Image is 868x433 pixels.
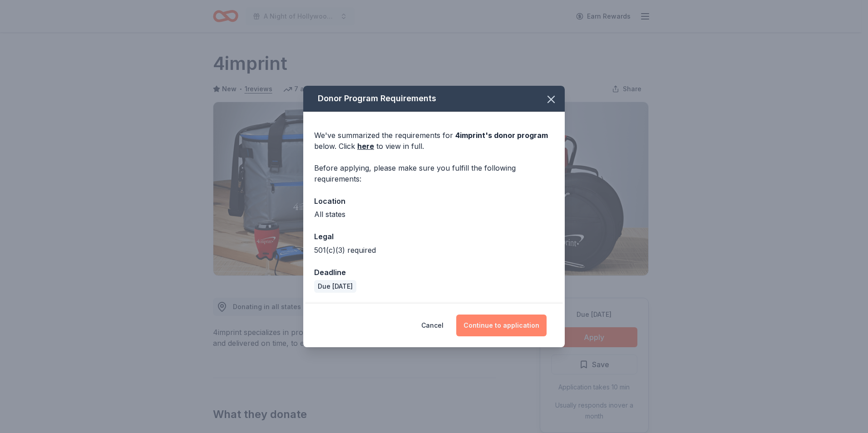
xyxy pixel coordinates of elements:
[314,195,554,207] div: Location
[314,162,554,184] div: Before applying, please make sure you fulfill the following requirements:
[357,141,374,152] a: here
[421,315,444,336] button: Cancel
[314,266,554,278] div: Deadline
[455,131,548,140] span: 4imprint 's donor program
[303,86,565,112] div: Donor Program Requirements
[456,315,547,336] button: Continue to application
[314,280,356,293] div: Due [DATE]
[314,231,554,242] div: Legal
[314,245,554,256] div: 501(c)(3) required
[314,209,554,220] div: All states
[314,130,554,152] div: We've summarized the requirements for below. Click to view in full.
